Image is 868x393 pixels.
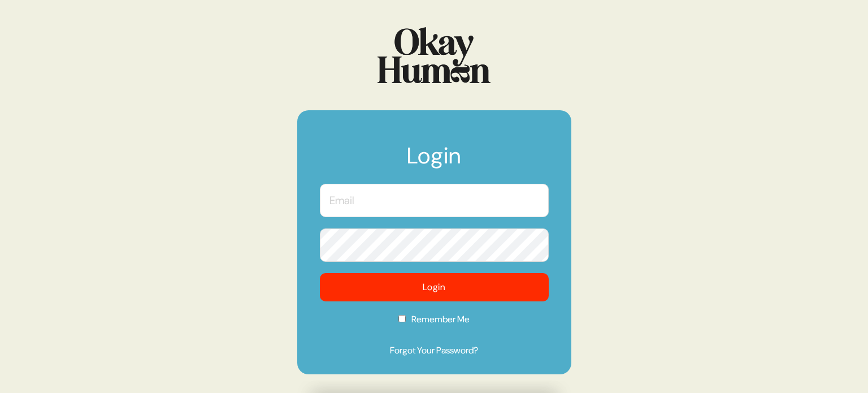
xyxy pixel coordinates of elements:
[320,273,549,301] button: Login
[320,184,549,217] input: Email
[398,315,406,322] input: Remember Me
[320,344,549,357] a: Forgot Your Password?
[377,27,491,83] img: Logo
[320,144,549,178] h1: Login
[320,313,549,334] label: Remember Me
